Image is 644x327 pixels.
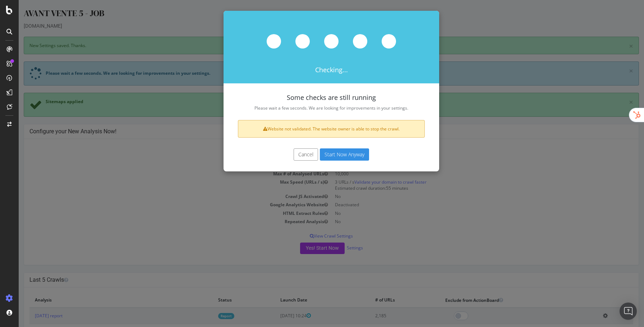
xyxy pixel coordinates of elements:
button: Cancel [275,148,299,161]
button: Start Now Anyway [301,148,350,161]
p: Please wait a few seconds. We are looking for improvements in your settings. [219,105,406,111]
h4: Some checks are still running [219,94,406,101]
div: Website not validated. The website owner is able to stop the crawl. [219,120,406,138]
div: Checking... [205,11,420,83]
div: Open Intercom Messenger [620,303,637,320]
